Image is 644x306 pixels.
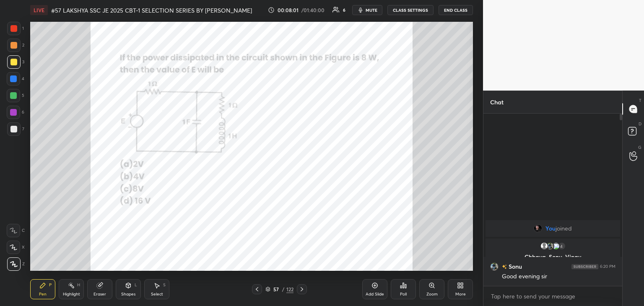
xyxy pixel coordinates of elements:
div: L [135,283,137,287]
div: Highlight [63,292,80,296]
div: Zoom [426,292,438,296]
span: joined [556,225,572,232]
div: 57 [272,287,280,292]
div: Shapes [121,292,135,296]
div: 6 [343,8,345,12]
div: Z [7,257,25,271]
div: 4 [558,242,566,250]
div: C [7,224,25,237]
img: 3 [552,242,560,250]
img: 1996a41c05a54933bfa64e97c9bd7d8b.jpg [490,262,499,271]
p: Chhaya, Sonu, Vinay [491,254,615,260]
img: default.png [540,242,548,250]
span: mute [366,7,377,13]
div: Pen [39,292,47,296]
div: Poll [400,292,407,296]
button: End Class [439,5,473,15]
div: 2 [7,39,24,52]
h4: #57 LAKSHYA SSC JE 2025 CBT-1 SELECTION SERIES BY [PERSON_NAME] [51,6,252,14]
div: 122 [286,285,293,293]
span: You [545,225,556,232]
button: CLASS SETTINGS [387,5,434,15]
img: 1996a41c05a54933bfa64e97c9bd7d8b.jpg [546,242,554,250]
button: mute [352,5,382,15]
p: G [638,144,641,150]
div: More [455,292,466,296]
div: 5 [7,89,24,102]
div: H [77,283,80,287]
img: 5ced908ece4343448b4c182ab94390f6.jpg [534,224,542,233]
img: 4P8fHbbgJtejmAAAAAElFTkSuQmCC [571,264,598,269]
div: Select [151,292,163,296]
div: / [282,287,285,292]
div: 3 [7,55,24,69]
div: 4 [7,72,24,86]
p: D [639,121,641,127]
div: S [163,283,166,287]
div: 6:20 PM [600,264,615,269]
div: X [7,241,25,254]
div: P [49,283,52,287]
img: no-rating-badge.077c3623.svg [502,265,507,269]
h6: Sonu [507,262,522,271]
div: grid [483,218,622,286]
div: 6 [7,106,24,119]
div: Good evening sir [502,272,615,281]
p: Chat [483,91,510,113]
div: 7 [7,122,24,136]
div: LIVE [30,5,48,15]
p: T [639,97,641,104]
div: Add Slide [366,292,384,296]
div: Eraser [93,292,106,296]
div: 1 [7,22,24,35]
